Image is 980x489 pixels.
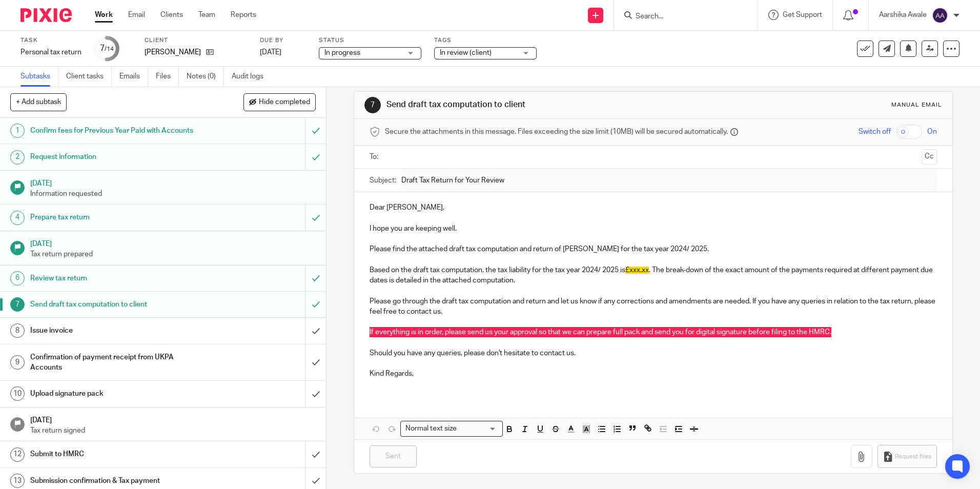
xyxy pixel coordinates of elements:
span: £xxx.xx [625,267,649,274]
h1: [DATE] [30,236,316,249]
p: Aarshika Awale [879,10,927,20]
div: 13 [10,474,25,488]
img: Pixie [21,8,72,22]
p: Please go through the draft tax computation and return and let us know if any corrections and ame... [370,296,936,317]
span: In review (client) [440,49,492,56]
label: Subject: [370,175,396,186]
span: Secure the attachments in this message. Files exceeding the size limit (10MB) will be secured aut... [385,127,728,137]
a: Files [156,67,179,87]
p: Tax return prepared [30,249,316,259]
button: + Add subtask [10,93,67,111]
p: Please find the attached draft tax computation and return of [PERSON_NAME] for the tax year 2024/... [370,244,936,254]
span: Request files [895,453,931,461]
input: Search [635,12,727,22]
div: Personal tax return [21,47,81,57]
div: 10 [10,386,25,401]
h1: Issue invoice [30,323,207,338]
h1: Submit to HMRC [30,446,207,462]
label: Status [319,36,421,45]
h1: Review tax return [30,271,207,286]
button: Hide completed [243,93,316,111]
input: Search for option [460,423,497,434]
div: 9 [10,355,25,370]
h1: Request information [30,149,207,165]
div: 12 [10,447,25,462]
span: In progress [324,49,360,56]
label: Tags [434,36,537,45]
span: [DATE] [260,49,281,56]
p: Tax return signed [30,425,316,436]
h1: [DATE] [30,176,316,189]
a: Reports [231,10,256,20]
p: Dear [PERSON_NAME], [370,202,936,213]
a: Team [198,10,215,20]
div: Manual email [891,101,942,109]
p: Should you have any queries, please don't hesitate to contact us. [370,348,936,358]
label: Task [21,36,81,45]
div: Search for option [400,421,503,437]
span: Switch off [859,127,891,137]
a: Work [95,10,113,20]
a: Audit logs [232,67,271,87]
p: Information requested [30,189,316,199]
a: Clients [160,10,183,20]
div: 8 [10,323,25,338]
a: Subtasks [21,67,58,87]
div: 2 [10,150,25,165]
label: To: [370,152,381,162]
h1: Confirm fees for Previous Year Paid with Accounts [30,123,207,138]
h1: Upload signature pack [30,386,207,401]
label: Due by [260,36,306,45]
h1: Submission confirmation & Tax payment [30,473,207,488]
img: svg%3E [932,7,948,24]
p: If everything is in order, please send us your approval so that we can prepare full pack and send... [370,327,936,337]
div: 7 [364,97,381,113]
p: I hope you are keeping well. [370,223,936,234]
input: Sent [370,445,417,467]
div: 7 [100,43,114,54]
span: Hide completed [259,98,310,107]
p: Based on the draft tax computation, the tax liability for the tax year 2024/ 2025 is . The break-... [370,265,936,286]
a: Notes (0) [187,67,224,87]
div: 6 [10,271,25,286]
a: Client tasks [66,67,112,87]
span: On [927,127,937,137]
span: Get Support [783,11,822,18]
h1: [DATE] [30,413,316,425]
span: Normal text size [403,423,459,434]
button: Cc [922,149,937,165]
small: /14 [105,46,114,52]
button: Request files [877,445,937,468]
div: 7 [10,297,25,312]
div: 1 [10,124,25,138]
label: Client [145,36,247,45]
div: 4 [10,211,25,225]
p: Kind Regards, [370,369,936,379]
p: [PERSON_NAME] [145,47,201,57]
a: Emails [119,67,148,87]
h1: Send draft tax computation to client [386,99,675,110]
a: Email [128,10,145,20]
h1: Confirmation of payment receipt from UKPA Accounts [30,350,207,376]
h1: Send draft tax computation to client [30,297,207,312]
h1: Prepare tax return [30,210,207,225]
